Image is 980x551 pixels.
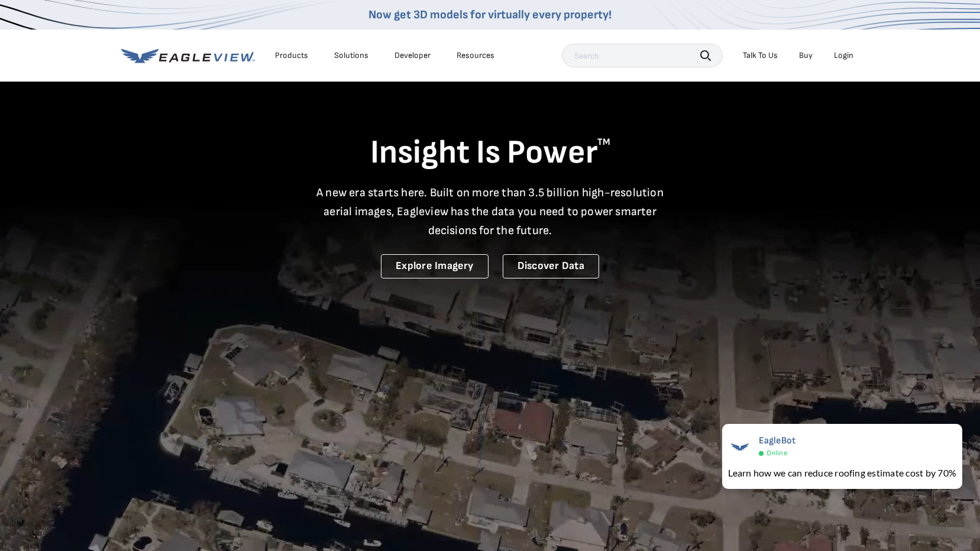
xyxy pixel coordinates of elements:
[766,449,787,458] span: Online
[121,132,859,174] h1: Insight Is Power
[759,435,796,446] span: EagleBot
[799,50,813,61] a: Buy
[562,44,723,67] input: Search
[728,435,752,459] img: EagleBot
[309,183,671,240] p: A new era starts here. Built on more than 3.5 billion high-resolution aerial images, Eagleview ha...
[394,50,431,61] a: Developer
[275,50,308,61] div: Products
[334,50,368,61] div: Solutions
[834,50,853,61] div: Login
[457,50,494,61] div: Resources
[503,254,599,278] a: Discover Data
[381,254,489,278] a: Explore Imagery
[597,137,610,148] sup: TM
[368,8,612,22] a: Now get 3D models for virtually every property!
[743,50,778,61] div: Talk To Us
[728,466,956,480] div: Learn how we can reduce roofing estimate cost by 70%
